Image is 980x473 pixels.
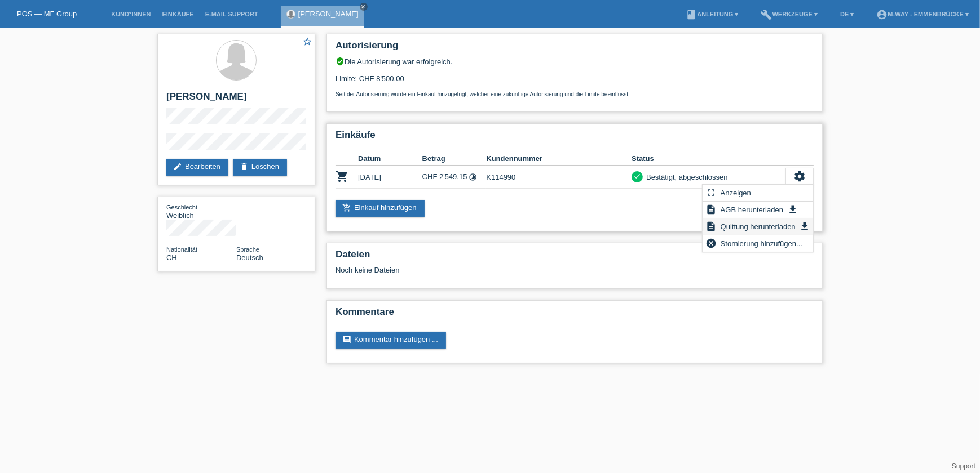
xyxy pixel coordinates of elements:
th: Kundennummer [486,152,632,166]
a: account_circlem-way - Emmenbrücke ▾ [871,11,974,17]
i: account_circle [876,9,888,20]
h2: Autorisierung [336,40,814,57]
i: description [705,221,717,232]
i: edit [173,162,182,171]
span: Schweiz [166,253,177,262]
i: add_shopping_cart [342,203,351,212]
span: Geschlecht [166,204,197,211]
p: Seit der Autorisierung wurde ein Einkauf hinzugefügt, welcher eine zukünftige Autorisierung und d... [336,91,814,97]
a: bookAnleitung ▾ [680,11,744,17]
i: POSP00026679 [336,169,349,183]
th: Datum [358,152,422,166]
a: editBearbeiten [166,159,228,176]
span: AGB herunterladen [719,203,785,216]
i: settings [793,170,806,182]
a: Kund*innen [105,11,156,17]
a: E-Mail Support [200,11,264,17]
a: [PERSON_NAME] [298,10,359,18]
a: commentKommentar hinzufügen ... [336,332,446,349]
div: Limite: CHF 8'500.00 [336,66,814,97]
i: get_app [787,204,798,215]
th: Betrag [422,152,487,166]
td: [DATE] [358,166,422,189]
i: delete [240,162,249,171]
div: Weiblich [166,203,236,220]
i: comment [342,335,351,344]
div: Noch keine Dateien [336,266,680,274]
a: Support [952,462,975,470]
span: Deutsch [236,253,263,262]
div: Die Autorisierung war erfolgreich. [336,57,814,66]
a: add_shopping_cartEinkauf hinzufügen [336,200,425,217]
td: K114990 [486,166,632,189]
span: Sprache [236,246,259,253]
i: star_border [302,37,312,47]
h2: Dateien [336,249,814,266]
h2: Kommentare [336,306,814,323]
i: get_app [799,221,810,232]
span: Quittung herunterladen [719,220,797,233]
a: DE ▾ [835,11,859,17]
h2: [PERSON_NAME] [166,91,306,108]
th: Status [632,152,785,166]
div: Bestätigt, abgeschlossen [643,171,728,183]
a: buildWerkzeuge ▾ [756,11,824,17]
a: close [360,3,368,11]
i: close [361,4,367,10]
td: CHF 2'549.15 [422,166,487,189]
i: description [705,204,717,215]
h2: Einkäufe [336,130,814,146]
i: 24 Raten [469,173,478,181]
span: Nationalität [166,246,197,253]
a: star_border [302,37,312,48]
a: POS — MF Group [17,10,77,18]
a: Einkäufe [156,11,199,17]
i: fullscreen [705,187,717,198]
i: build [761,9,772,20]
i: verified_user [336,57,345,66]
span: Anzeigen [719,186,753,199]
i: book [686,9,697,20]
a: deleteLöschen [233,159,287,176]
i: check [633,172,641,180]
